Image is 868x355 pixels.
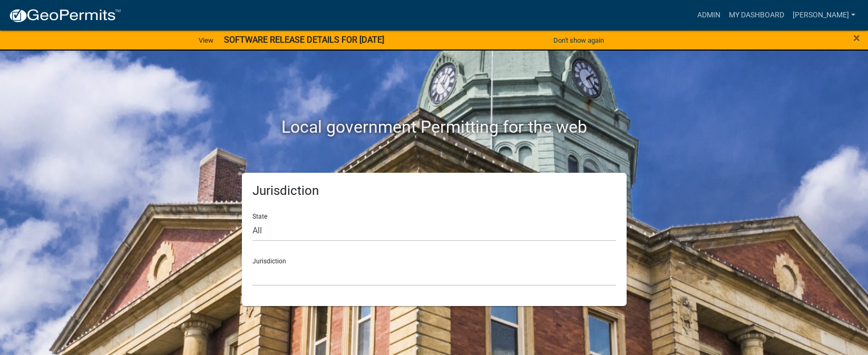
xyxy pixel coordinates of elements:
[725,5,788,25] a: My Dashboard
[194,32,218,49] a: View
[549,32,608,49] button: Don't show again
[142,117,727,137] h2: Local government Permitting for the web
[788,5,860,25] a: [PERSON_NAME]
[224,35,384,45] strong: SOFTWARE RELEASE DETAILS FOR [DATE]
[853,32,860,44] button: Close
[252,183,616,199] h5: Jurisdiction
[693,5,725,25] a: Admin
[853,31,860,45] span: ×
